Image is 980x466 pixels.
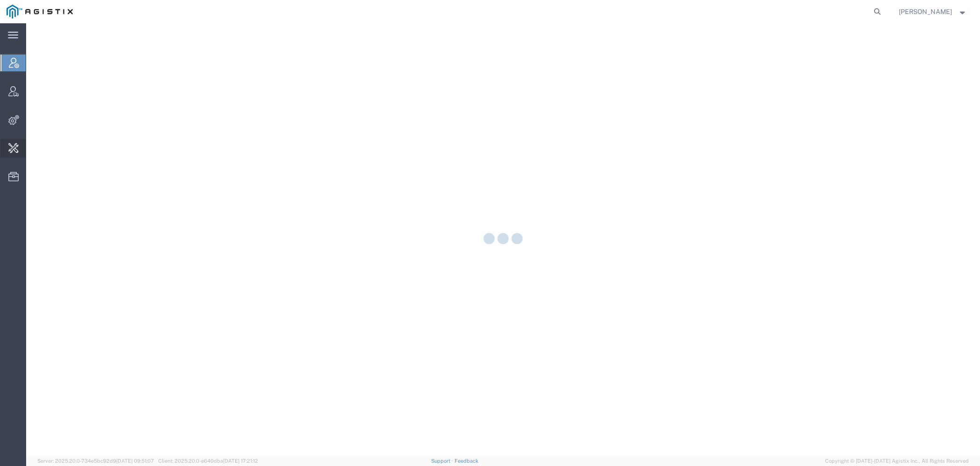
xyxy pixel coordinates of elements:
span: Server: 2025.20.0-734e5bc92d9 [37,458,154,464]
span: Copyright © [DATE]-[DATE] Agistix Inc., All Rights Reserved [825,457,969,465]
a: Support [431,458,455,464]
img: logo [7,5,73,19]
span: [DATE] 09:51:07 [116,458,154,464]
button: [PERSON_NAME] [898,6,967,17]
a: Feedback [455,458,478,464]
span: Kaitlyn Hostetler [899,7,952,17]
span: [DATE] 17:21:12 [223,458,258,464]
span: Client: 2025.20.0-e640dba [158,458,258,464]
